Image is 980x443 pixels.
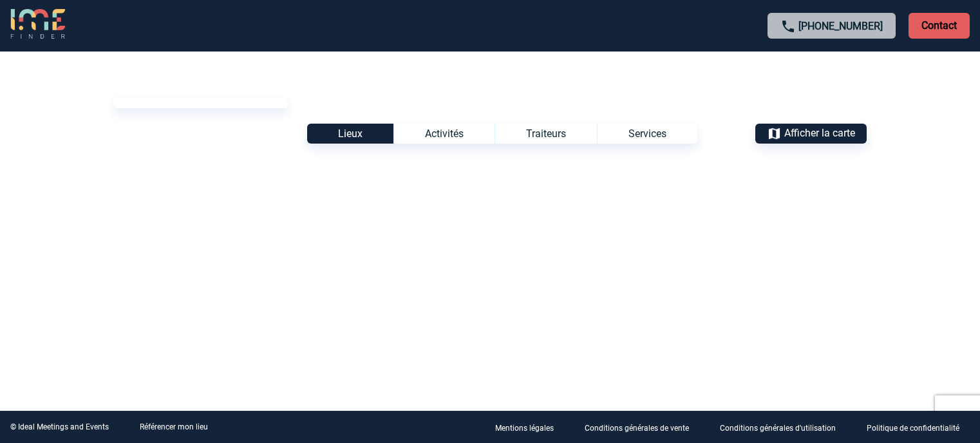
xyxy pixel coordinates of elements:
[909,13,970,39] p: Contact
[10,422,109,431] div: © Ideal Meetings and Events
[485,421,574,433] a: Mentions légales
[784,127,855,139] span: Afficher la carte
[720,424,836,433] p: Conditions générales d'utilisation
[710,421,856,433] a: Conditions générales d'utilisation
[597,124,697,144] div: Services
[856,421,980,433] a: Politique de confidentialité
[780,19,796,34] img: call-24-px.png
[495,424,554,433] p: Mentions légales
[867,424,959,433] p: Politique de confidentialité
[574,421,710,433] a: Conditions générales de vente
[140,422,208,431] a: Référencer mon lieu
[495,124,597,144] div: Traiteurs
[393,124,495,144] div: Activités
[798,20,883,32] a: [PHONE_NUMBER]
[307,124,393,144] div: Lieux
[585,424,689,433] p: Conditions générales de vente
